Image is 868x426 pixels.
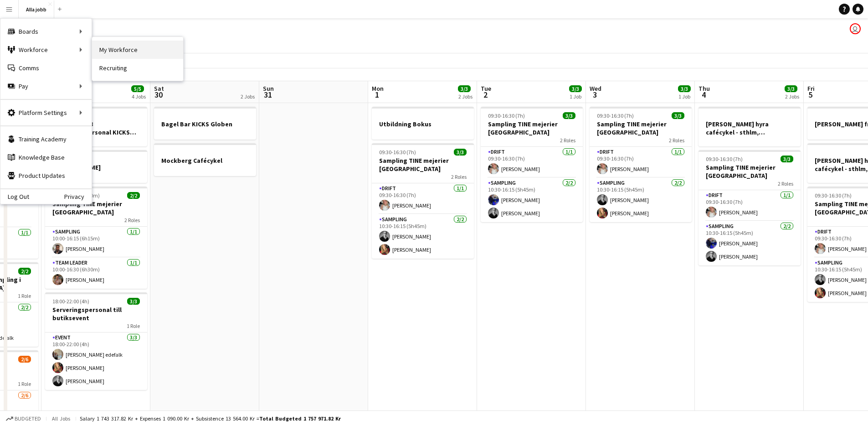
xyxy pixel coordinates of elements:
[379,149,416,156] span: 09:30-16:30 (7h)
[481,178,583,222] app-card-role: Sampling2/210:30-16:15 (5h45m)[PERSON_NAME][PERSON_NAME]
[45,227,147,258] app-card-role: Sampling1/110:00-16:15 (6h15m)[PERSON_NAME]
[481,107,583,222] app-job-card: 09:30-16:30 (7h)3/3Sampling TINE mejerier [GEOGRAPHIC_DATA]2 RolesDrift1/109:30-16:30 (7h)[PERSON...
[154,120,256,128] h3: Bagel Bar KICKS Globen
[590,178,692,222] app-card-role: Sampling2/210:30-16:15 (5h45m)[PERSON_NAME][PERSON_NAME]
[45,306,147,322] h3: Serveringspersonal till butiksevent
[699,107,801,146] app-job-card: [PERSON_NAME] hyra cafécykel - sthlm, [GEOGRAPHIC_DATA], cph
[807,84,815,93] span: Fri
[669,137,684,144] span: 2 Roles
[0,59,92,77] a: Comms
[778,180,793,187] span: 2 Roles
[45,332,147,390] app-card-role: Event3/318:00-22:00 (4h)[PERSON_NAME] edefalk[PERSON_NAME][PERSON_NAME]
[372,84,384,93] span: Mon
[5,414,42,424] button: Budgeted
[451,173,467,180] span: 2 Roles
[699,120,801,136] h3: [PERSON_NAME] hyra cafécykel - sthlm, [GEOGRAPHIC_DATA], cph
[481,147,583,178] app-card-role: Drift1/109:30-16:30 (7h)[PERSON_NAME]
[0,193,29,200] a: Log Out
[124,217,140,223] span: 2 Roles
[45,292,147,390] app-job-card: 18:00-22:00 (4h)3/3Serveringspersonal till butiksevent1 RoleEvent3/318:00-22:00 (4h)[PERSON_NAME]...
[481,120,583,136] h3: Sampling TINE mejerier [GEOGRAPHIC_DATA]
[45,258,147,289] app-card-role: Team Leader1/110:00-16:30 (6h30m)[PERSON_NAME]
[372,156,474,173] h3: Sampling TINE mejerier [GEOGRAPHIC_DATA]
[80,415,341,422] div: Salary 1 743 317.82 kr + Expenses 1 090.00 kr + Subsistence 13 564.00 kr =
[458,85,471,92] span: 3/3
[154,84,164,93] span: Sat
[45,187,147,289] app-job-card: 10:00-16:30 (6h30m)2/2Sampling TINE mejerier [GEOGRAPHIC_DATA]2 RolesSampling1/110:00-16:15 (6h15...
[18,380,31,387] span: 1 Role
[259,415,341,422] span: Total Budgeted 1 757 971.82 kr
[699,190,801,221] app-card-role: Drift1/109:30-16:30 (7h)[PERSON_NAME]
[699,221,801,265] app-card-role: Sampling2/210:30-16:15 (5h45m)[PERSON_NAME][PERSON_NAME]
[588,89,601,100] span: 3
[154,143,256,176] app-job-card: Mockberg Cafécykel
[18,268,31,275] span: 2/2
[815,192,852,199] span: 09:30-16:30 (7h)
[706,156,743,162] span: 09:30-16:30 (7h)
[0,104,92,122] div: Platform Settings
[127,298,140,305] span: 3/3
[132,93,146,100] div: 4 Jobs
[52,298,89,305] span: 18:00-22:00 (4h)
[92,41,183,59] a: My Workforce
[850,23,861,34] app-user-avatar: Emil Hasselberg
[488,112,525,119] span: 09:30-16:30 (7h)
[699,150,801,265] app-job-card: 09:30-16:30 (7h)3/3Sampling TINE mejerier [GEOGRAPHIC_DATA]2 RolesDrift1/109:30-16:30 (7h)[PERSON...
[64,193,92,200] a: Privacy
[92,59,183,77] a: Recruiting
[50,415,72,422] span: All jobs
[153,89,164,100] span: 30
[699,84,710,93] span: Thu
[806,89,815,100] span: 5
[131,85,144,92] span: 5/5
[785,93,799,100] div: 2 Jobs
[569,85,582,92] span: 3/3
[560,137,575,144] span: 2 Roles
[45,107,147,146] div: Bartender + 3 serveringspersonal KICKS Globen
[678,93,690,100] div: 1 Job
[481,84,491,93] span: Tue
[370,89,384,100] span: 1
[262,89,274,100] span: 31
[45,200,147,216] h3: Sampling TINE mejerier [GEOGRAPHIC_DATA]
[458,93,473,100] div: 2 Jobs
[590,147,692,178] app-card-role: Drift1/109:30-16:30 (7h)[PERSON_NAME]
[0,77,92,95] div: Pay
[45,150,147,183] div: [PERSON_NAME]
[454,149,467,156] span: 3/3
[699,163,801,180] h3: Sampling TINE mejerier [GEOGRAPHIC_DATA]
[597,112,634,119] span: 09:30-16:30 (7h)
[15,416,41,422] span: Budgeted
[372,107,474,140] app-job-card: Utbildning Bokus
[372,183,474,214] app-card-role: Drift1/109:30-16:30 (7h)[PERSON_NAME]
[0,130,92,148] a: Training Academy
[154,107,256,140] app-job-card: Bagel Bar KICKS Globen
[697,89,710,100] span: 4
[19,0,54,18] button: Alla jobb
[590,120,692,136] h3: Sampling TINE mejerier [GEOGRAPHIC_DATA]
[563,112,575,119] span: 3/3
[372,143,474,259] app-job-card: 09:30-16:30 (7h)3/3Sampling TINE mejerier [GEOGRAPHIC_DATA]2 RolesDrift1/109:30-16:30 (7h)[PERSON...
[18,356,31,363] span: 2/6
[678,85,691,92] span: 3/3
[372,120,474,128] h3: Utbildning Bokus
[672,112,684,119] span: 3/3
[781,156,793,162] span: 3/3
[241,93,255,100] div: 2 Jobs
[0,22,92,41] div: Boards
[570,93,581,100] div: 1 Job
[127,192,140,199] span: 2/2
[0,166,92,185] a: Product Updates
[263,84,274,93] span: Sun
[590,107,692,222] app-job-card: 09:30-16:30 (7h)3/3Sampling TINE mejerier [GEOGRAPHIC_DATA]2 RolesDrift1/109:30-16:30 (7h)[PERSON...
[590,84,601,93] span: Wed
[18,292,31,299] span: 1 Role
[479,89,491,100] span: 2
